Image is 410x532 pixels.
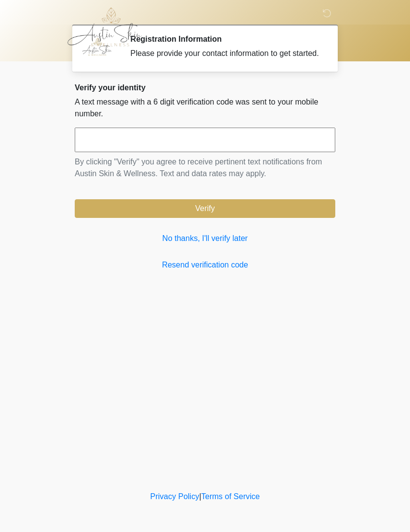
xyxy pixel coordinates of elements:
h2: Verify your identity [75,83,335,92]
a: | [199,492,201,501]
a: Terms of Service [201,492,260,501]
a: Privacy Policy [150,492,200,501]
a: Resend verification code [75,259,335,271]
a: No thanks, I'll verify later [75,233,335,244]
p: By clicking "Verify" you agree to receive pertinent text notifications from Austin Skin & Wellnes... [75,156,335,180]
img: Austin Skin & Wellness Logo [65,7,152,47]
button: Verify [75,199,335,218]
p: A text message with a 6 digit verification code was sent to your mobile number. [75,96,335,120]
